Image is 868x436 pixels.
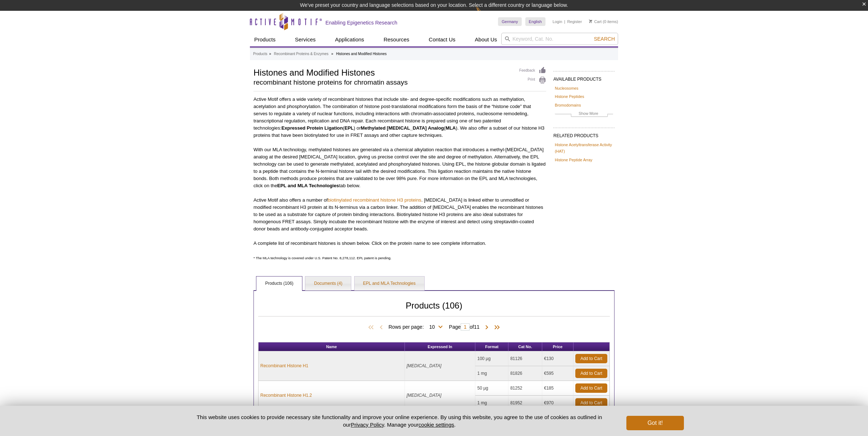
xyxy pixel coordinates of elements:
a: Login [553,19,562,24]
a: EPL and MLA Technologies [355,277,424,291]
h2: RELATED PRODUCTS [553,127,615,140]
a: Privacy Policy [351,422,384,428]
a: Contact Us [424,33,460,46]
p: Active Motif also offers a number of . [MEDICAL_DATA] is linked either to unmodified or modified ... [253,197,546,233]
h2: recombinant histone proteins for chromatin assays [253,79,512,86]
a: Histone Acetyltransferase Activity (HAT) [555,141,613,154]
td: 81826 [508,366,542,381]
span: Previous Page [378,324,385,331]
li: (0 items) [589,17,618,26]
td: 1 mg [475,366,508,381]
a: Applications [331,33,369,46]
strong: Methylated [MEDICAL_DATA] Analog [361,125,444,131]
strong: MLA [446,125,456,131]
h2: AVAILABLE PRODUCTS [553,71,615,84]
a: biotinylated recombinant histone H3 proteins [328,197,421,203]
a: Recombinant Proteins & Enzymes [274,51,329,57]
a: Products [250,33,280,46]
a: Cart [589,19,602,24]
th: Name [259,342,405,351]
th: Price [542,342,574,351]
span: Search [594,36,615,42]
a: Recombinant Histone H1.2 [260,392,312,399]
a: Recombinant Histone H1 [260,363,308,369]
input: Keyword, Cat. No. [501,33,618,45]
a: Bromodomains [555,102,581,108]
h1: Histones and Modified Histones [253,67,512,77]
a: Print [519,76,546,84]
td: 100 µg [475,351,508,366]
td: €130 [542,351,574,366]
th: Cat No. [508,342,542,351]
span: Last Page [490,324,501,331]
a: Histone Peptide Array [555,157,592,163]
a: Products (106) [256,277,302,291]
li: Histones and Modified Histones [336,52,387,56]
td: 81952 [508,396,542,410]
p: Active Motif offers a wide variety of recombinant histones that include site- and degree-specific... [253,96,546,139]
a: Add to Cart [575,354,607,363]
a: English [525,17,545,26]
a: Documents (4) [305,277,351,291]
a: Histone Peptides [555,93,584,100]
span: First Page [367,324,378,331]
td: 81126 [508,351,542,366]
span: Rows per page: [388,323,445,330]
li: » [269,52,271,56]
strong: EPL and MLA Technologies [277,183,339,188]
a: Feedback [519,67,546,75]
img: Your Cart [589,19,592,23]
button: cookie settings [419,422,454,428]
img: Change Here [476,5,495,22]
span: Page of [446,323,483,331]
a: Products [253,51,267,57]
a: Add to Cart [575,383,607,393]
i: [MEDICAL_DATA] [407,393,442,398]
p: With our MLA technology, methylated histones are generated via a chemical alkylation reaction tha... [253,146,546,189]
strong: Expressed Protein Ligation [282,125,343,131]
p: A complete list of recombinant histones is shown below. Click on the protein name to see complete... [253,240,546,247]
td: 1 mg [475,396,508,410]
button: Got it! [626,416,684,430]
span: Next Page [483,324,490,331]
a: Resources [379,33,414,46]
td: 81252 [508,381,542,396]
td: €185 [542,381,574,396]
strong: EPL [344,125,354,131]
h2: Enabling Epigenetics Research [325,19,397,26]
li: » [331,52,333,56]
button: Search [592,36,617,42]
span: * The MLA technology is covered under U.S. Patent No. 8,278,112. EPL patent is pending. [253,256,391,260]
a: About Us [471,33,502,46]
i: [MEDICAL_DATA] [407,363,442,368]
td: €970 [542,396,574,410]
a: Services [291,33,320,46]
h2: Products (106) [258,302,610,316]
p: This website uses cookies to provide necessary site functionality and improve your online experie... [184,413,615,428]
a: Register [567,19,582,24]
a: Germany [498,17,521,26]
td: 50 µg [475,381,508,396]
th: Expressed In [405,342,476,351]
a: Add to Cart [575,369,607,378]
span: 11 [474,324,480,330]
th: Format [475,342,508,351]
td: €595 [542,366,574,381]
li: | [564,17,565,26]
a: Show More [555,110,613,118]
a: Nucleosomes [555,85,578,91]
a: Add to Cart [575,398,607,408]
